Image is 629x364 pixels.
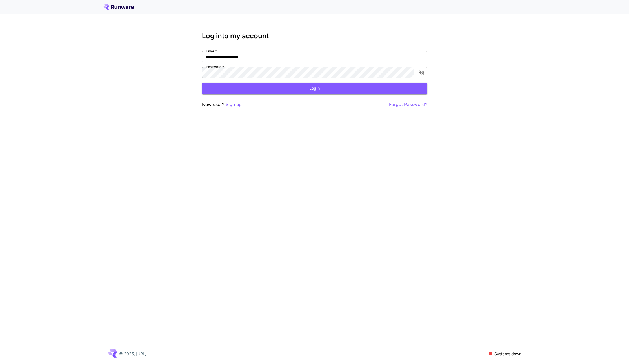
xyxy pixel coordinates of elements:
[202,32,427,40] h3: Log into my account
[494,351,521,357] p: Systems down
[417,68,427,78] button: toggle password visibility
[202,83,427,94] button: Login
[226,101,242,108] button: Sign up
[202,101,242,108] p: New user?
[389,101,427,108] button: Forgot Password?
[206,49,217,53] label: Email
[206,64,224,69] label: Password
[119,351,146,357] p: © 2025, [URL]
